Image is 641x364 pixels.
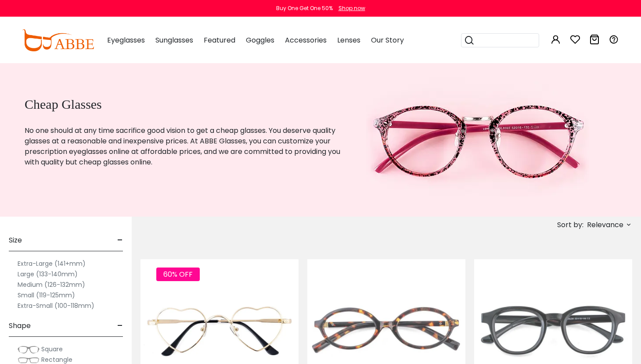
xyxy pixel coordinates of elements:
[22,29,94,51] img: abbeglasses.com
[18,345,40,354] img: Square.png
[25,125,344,168] p: No one should at any time sacrifice good vision to get a cheap glasses. You deserve quality glass...
[204,35,235,45] span: Featured
[334,4,365,12] a: Shop now
[117,230,123,251] span: -
[18,290,75,300] label: Small (119-125mm)
[9,315,31,336] span: Shape
[371,35,404,45] span: Our Story
[18,300,94,311] label: Extra-Small (100-118mm)
[285,35,327,45] span: Accessories
[18,269,78,279] label: Large (133-140mm)
[18,258,86,269] label: Extra-Large (141+mm)
[25,96,344,112] h1: Cheap Glasses
[557,220,583,230] span: Sort by:
[366,63,589,217] img: cheap glasses
[117,315,123,336] span: -
[41,345,63,353] span: Square
[155,35,193,45] span: Sunglasses
[587,217,623,233] span: Relevance
[156,268,200,281] span: 60% OFF
[41,355,72,364] span: Rectangle
[18,279,85,290] label: Medium (126-132mm)
[337,35,360,45] span: Lenses
[276,4,333,12] div: Buy One Get One 50%
[9,230,22,251] span: Size
[107,35,145,45] span: Eyeglasses
[339,4,365,12] div: Shop now
[246,35,274,45] span: Goggles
